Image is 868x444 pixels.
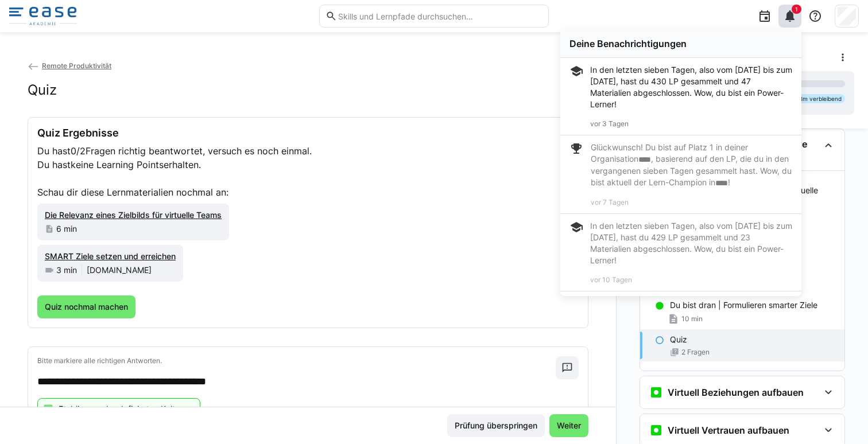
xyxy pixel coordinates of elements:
div: In den letzten sieben Tagen, also vom [DATE] bis zum [DATE], hast du 430 LP gesammelt und 47 Mate... [590,64,792,110]
h2: Quiz [28,81,57,99]
p: Du hast erhalten. [37,158,579,172]
p: Etablierung der definierten Kultur [59,403,183,415]
p: Quiz [670,334,687,345]
h3: Virtuell Vertrauen aufbauen [668,424,789,436]
span: SMART Ziele setzen und erreichen [45,251,176,261]
div: 2h 8m verbleibend [787,94,845,103]
div: Deine Benachrichtigungen [569,38,792,49]
h3: Virtuell Beziehungen aufbauen [668,387,804,398]
p: Du hast Fragen richtig beantwortet, versuch es noch einmal. [37,144,579,158]
button: Prüfung überspringen [447,414,545,437]
p: Glückwunsch! Du bist auf Platz 1 in deiner Organisation , basierend auf den LP, die du in den ver... [591,142,792,189]
span: vor 7 Tagen [591,198,629,207]
span: 3 min [56,264,77,276]
span: 10 min [681,314,703,324]
p: Bitte markiere alle richtigen Antworten. [37,356,556,365]
span: keine Learning Points [71,159,164,170]
span: 1 [795,6,798,13]
button: Quiz nochmal machen [37,295,135,318]
span: vor 3 Tagen [590,119,629,128]
span: Quiz nochmal machen [43,301,130,313]
span: [DOMAIN_NAME] [87,264,152,276]
span: vor 10 Tagen [590,275,632,284]
p: Du bist dran | Formulieren smarter Ziele [670,299,817,311]
span: Prüfung überspringen [453,420,539,431]
span: Die Relevanz eines Zielbilds für virtuelle Teams [45,210,222,220]
p: Schau dir diese Lernmaterialien nochmal an: [37,185,579,199]
span: 6 min [56,223,77,235]
input: Skills und Lernpfade durchsuchen… [337,11,542,21]
span: 0/2 [71,145,86,157]
a: Remote Produktivität [28,61,111,70]
span: Remote Produktivität [42,61,111,70]
button: Weiter [549,414,588,437]
h3: Quiz Ergebnisse [37,127,579,139]
span: Weiter [555,420,583,431]
span: 2 Fragen [681,348,710,357]
div: In den letzten sieben Tagen, also vom [DATE] bis zum [DATE], hast du 429 LP gesammelt und 23 Mate... [590,220,792,266]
